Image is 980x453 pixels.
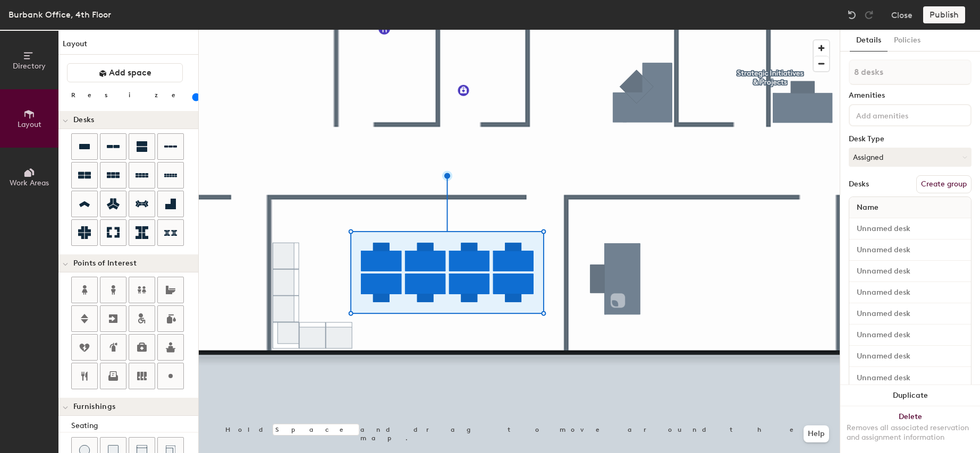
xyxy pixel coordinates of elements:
input: Unnamed desk [851,221,969,236]
input: Unnamed desk [851,306,969,321]
h1: Layout [58,38,198,55]
img: Undo [847,10,857,20]
button: Add space [67,63,183,82]
button: Help [804,425,829,442]
button: Close [891,6,913,23]
span: Work Areas [10,178,49,187]
input: Unnamed desk [851,349,969,364]
div: Amenities [849,91,971,100]
div: Desks [849,180,869,189]
button: DeleteRemoves all associated reservation and assignment information [840,406,980,453]
button: Assigned [849,148,971,167]
input: Unnamed desk [851,243,969,258]
div: Desk Type [849,135,971,143]
button: Duplicate [840,385,980,406]
div: Seating [71,420,198,432]
div: Removes all associated reservation and assignment information [847,423,974,442]
span: Furnishings [73,403,115,411]
input: Add amenities [854,108,950,121]
button: Details [850,30,888,52]
span: Layout [18,120,41,129]
div: Burbank Office, 4th Floor [9,8,111,21]
input: Unnamed desk [851,328,969,343]
span: Add space [109,67,151,78]
span: Directory [13,62,46,71]
img: Redo [864,10,874,20]
span: Name [851,198,884,217]
button: Create group [916,175,971,193]
button: Policies [888,30,927,52]
input: Unnamed desk [851,264,969,279]
input: Unnamed desk [851,370,969,385]
div: Resize [71,91,189,99]
span: Desks [73,116,94,124]
input: Unnamed desk [851,285,969,300]
span: Points of Interest [73,259,137,268]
